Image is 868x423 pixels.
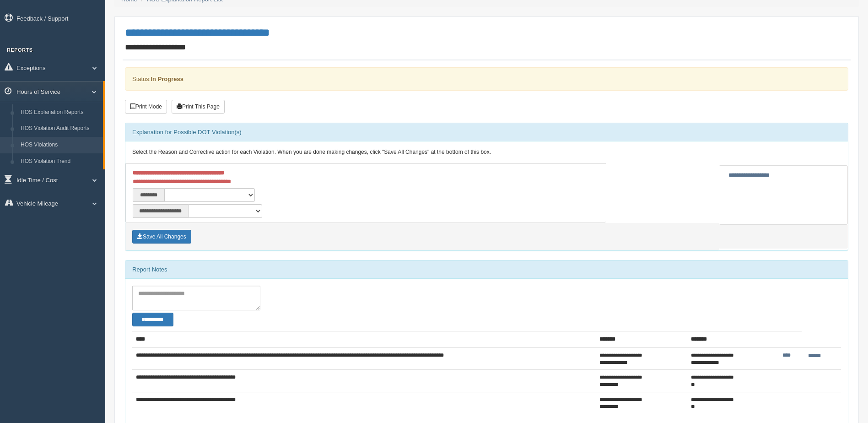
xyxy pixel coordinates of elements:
strong: In Progress [151,76,183,82]
div: Report Notes [125,260,848,279]
button: Change Filter Options [132,313,173,326]
button: Print This Page [172,100,225,114]
div: Explanation for Possible DOT Violation(s) [125,123,848,141]
button: Print Mode [125,100,167,114]
a: HOS Violation Audit Reports [16,120,103,137]
div: Select the Reason and Corrective action for each Violation. When you are done making changes, cli... [125,141,848,163]
a: HOS Explanation Reports [16,104,103,121]
button: Save [132,230,191,244]
div: Status: [125,67,848,91]
a: HOS Violations [16,137,103,153]
a: HOS Violation Trend [16,153,103,170]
